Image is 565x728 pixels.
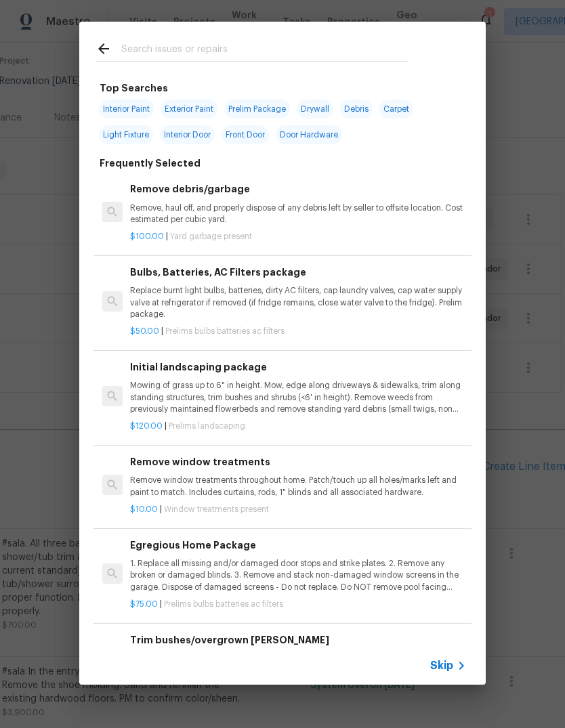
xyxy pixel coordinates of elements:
span: Skip [430,659,453,672]
span: $100.00 [130,232,164,240]
h6: Top Searches [100,81,168,95]
span: Prelims bulbs batteries ac filters [164,600,283,608]
span: Prelims bulbs batteries ac filters [165,327,285,335]
p: | [130,504,466,515]
p: Remove window treatments throughout home. Patch/touch up all holes/marks left and paint to match.... [130,475,466,498]
span: $10.00 [130,505,158,513]
span: Front Door [222,125,269,144]
p: 1. Replace all missing and/or damaged door stops and strike plates. 2. Remove any broken or damag... [130,558,466,593]
h6: Remove debris/garbage [130,181,466,196]
p: | [130,326,466,337]
p: | [130,421,466,432]
span: Door Hardware [276,125,342,144]
span: Window treatments present [164,505,269,513]
h6: Trim bushes/overgrown [PERSON_NAME] [130,633,466,647]
span: $120.00 [130,422,163,430]
span: Carpet [379,100,413,119]
h6: Egregious Home Package [130,538,466,553]
span: Drywall [297,100,333,119]
h6: Bulbs, Batteries, AC Filters package [130,265,466,280]
input: Search issues or repairs [121,41,409,61]
span: Interior Door [160,125,215,144]
p: Remove, haul off, and properly dispose of any debris left by seller to offsite location. Cost est... [130,202,466,226]
h6: Remove window treatments [130,454,466,469]
p: Replace burnt light bulbs, batteries, dirty AC filters, cap laundry valves, cap water supply valv... [130,285,466,320]
span: Exterior Paint [161,100,217,119]
span: $50.00 [130,327,159,335]
span: Light Fixture [99,125,153,144]
span: Interior Paint [99,100,154,119]
span: Prelim Package [224,100,290,119]
p: | [130,231,466,242]
span: Yard garbage present [170,232,252,240]
p: | [130,599,466,610]
span: Prelims landscaping [169,422,245,430]
span: Debris [340,100,373,119]
p: Mowing of grass up to 6" in height. Mow, edge along driveways & sidewalks, trim along standing st... [130,380,466,414]
span: $75.00 [130,600,158,608]
h6: Frequently Selected [100,156,201,171]
h6: Initial landscaping package [130,360,466,374]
